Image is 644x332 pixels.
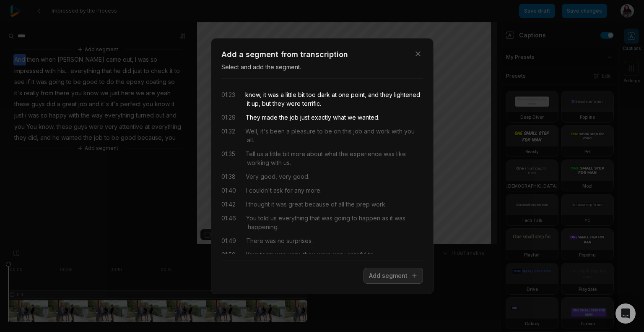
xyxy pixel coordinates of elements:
[269,214,277,222] span: us
[305,149,323,158] span: about
[246,186,247,195] span: I
[246,172,259,181] span: Very
[390,127,402,136] span: with
[309,113,331,122] span: exactly
[330,90,337,99] span: at
[272,186,283,195] span: ask
[320,214,332,222] span: was
[250,99,260,108] span: up,
[301,250,315,259] span: they
[287,200,303,209] span: great
[315,250,331,259] span: were
[246,222,279,231] span: happening.
[364,268,423,284] button: Add segment
[379,90,392,99] span: they
[221,200,236,209] div: 01:42
[291,172,309,181] span: good.
[277,172,291,181] span: very
[299,113,309,122] span: just
[245,136,254,144] span: all.
[355,200,370,209] span: prep
[263,149,268,158] span: a
[277,214,308,222] span: everything
[362,127,374,136] span: and
[279,90,284,99] span: a
[350,214,357,222] span: to
[246,236,263,245] span: There
[285,127,290,136] span: a
[392,90,420,99] span: lightened
[304,186,322,195] span: more.
[221,113,236,122] div: 01:29
[245,90,262,99] span: know,
[288,113,299,122] span: job
[221,149,235,167] div: 01:35
[282,158,291,167] span: us.
[221,250,236,259] div: 01:50
[357,214,380,222] span: happen
[348,149,382,158] span: experience
[293,186,304,195] span: any
[286,250,301,259] span: very,
[382,149,395,158] span: was
[366,90,379,99] span: and
[290,127,316,136] span: pleasure
[380,214,388,222] span: as
[323,127,332,136] span: be
[337,200,344,209] span: all
[393,214,405,222] span: was
[221,49,423,60] h3: Add a segment from transcription
[323,149,338,158] span: what
[221,90,235,108] div: 01:23
[255,149,263,158] span: us
[345,250,366,259] span: careful
[305,90,316,99] span: too
[268,149,281,158] span: little
[221,214,236,231] div: 01:46
[246,200,247,209] span: I
[388,214,393,222] span: it
[221,172,236,181] div: 01:38
[221,236,236,245] div: 01:49
[262,90,266,99] span: it
[615,303,636,324] div: Open Intercom Messenger
[221,127,235,144] div: 01:32
[245,149,255,158] span: Tell
[329,200,337,209] span: of
[245,158,269,167] span: working
[331,250,345,259] span: very
[296,90,305,99] span: bit
[356,113,379,122] span: wanted.
[366,250,377,259] span: to...
[268,127,285,136] span: been
[316,90,330,99] span: dark
[263,236,276,245] span: was
[285,236,313,245] span: surprises.
[337,90,349,99] span: one
[266,90,279,99] span: was
[278,113,288,122] span: the
[221,63,423,71] p: Select and add the segment.
[246,113,260,122] span: They
[344,200,355,209] span: the
[245,127,259,136] span: Well,
[273,250,286,259] span: was
[352,127,362,136] span: job
[338,149,348,158] span: the
[269,158,282,167] span: with
[257,214,269,222] span: told
[395,149,406,158] span: like
[271,99,285,108] span: they
[332,127,341,136] span: on
[283,186,293,195] span: for
[341,127,352,136] span: this
[260,99,271,108] span: but
[258,250,273,259] span: team
[246,214,257,222] span: You
[349,90,366,99] span: point,
[308,214,320,222] span: that
[374,127,390,136] span: work
[316,127,323,136] span: to
[289,149,305,158] span: more
[247,200,270,209] span: thought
